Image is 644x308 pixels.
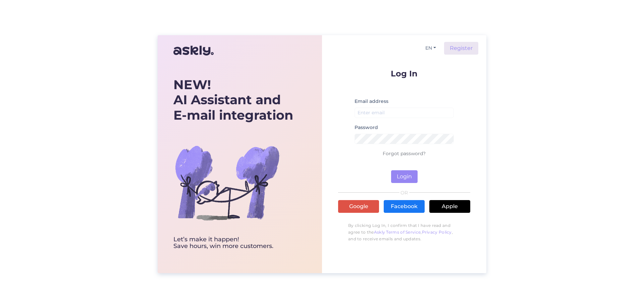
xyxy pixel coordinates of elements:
[429,200,470,213] a: Apple
[423,43,439,53] button: EN
[173,43,214,59] img: Askly
[173,77,293,123] div: AI Assistant and E-mail integration
[338,69,470,78] p: Log In
[355,124,378,131] label: Password
[391,170,418,183] button: Login
[422,230,452,235] a: Privacy Policy
[338,219,470,246] p: By clicking Log In, I confirm that I have read and agree to the , , and to receive emails and upd...
[173,236,293,250] div: Let’s make it happen! Save hours, win more customers.
[444,42,478,55] a: Register
[338,200,379,213] a: Google
[399,190,409,195] span: OR
[173,77,211,93] b: NEW!
[383,150,426,157] a: Forgot password?
[173,129,281,236] img: bg-askly
[384,200,425,213] a: Facebook
[374,230,421,235] a: Askly Terms of Service
[355,108,454,118] input: Enter email
[355,98,388,105] label: Email address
